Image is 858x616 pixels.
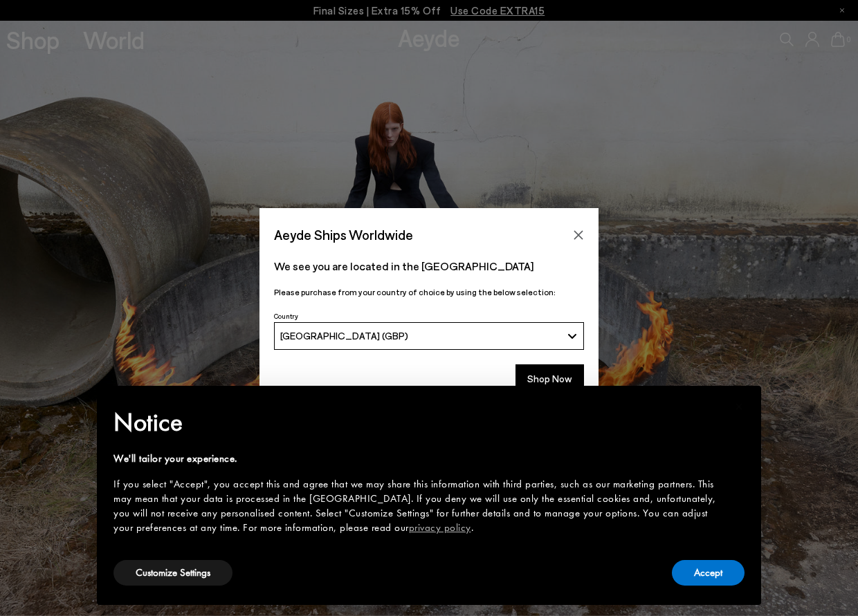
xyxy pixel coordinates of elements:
[735,395,744,417] span: ×
[274,312,298,320] span: Country
[722,390,756,423] button: Close this notice
[113,477,722,535] div: If you select "Accept", you accept this and agree that we may share this information with third p...
[113,404,722,440] h2: Notice
[515,364,584,393] button: Shop Now
[113,560,232,586] button: Customize Settings
[274,258,584,274] p: We see you are located in the [GEOGRAPHIC_DATA]
[568,225,589,245] button: Close
[274,286,584,299] p: Please purchase from your country of choice by using the below selection:
[280,330,408,342] span: [GEOGRAPHIC_DATA] (GBP)
[274,223,413,247] span: Aeyde Ships Worldwide
[672,560,745,586] button: Accept
[409,521,471,534] a: privacy policy
[113,451,722,466] div: We'll tailor your experience.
